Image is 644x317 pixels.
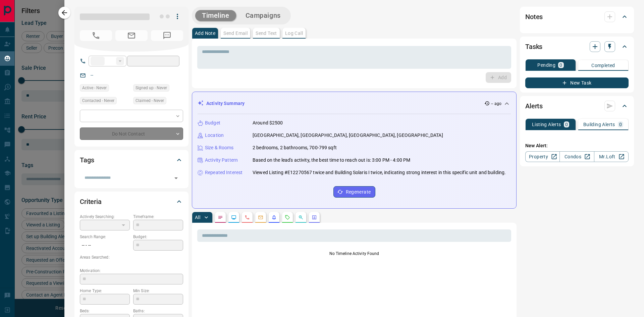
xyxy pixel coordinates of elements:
[82,97,114,104] span: Contacted - Never
[115,30,148,41] span: No Email
[298,215,304,220] svg: Opportunities
[253,169,506,176] p: Viewed Listing #E12270567 twice and Building Solaris I twice, indicating strong interest in this ...
[218,215,223,220] svg: Notes
[80,234,130,240] p: Search Range:
[80,127,183,140] div: Do Not Contact
[525,9,629,25] div: Notes
[537,63,555,67] p: Pending
[253,144,337,151] p: 2 bedrooms, 2 bathrooms, 700-799 sqft
[151,30,183,41] span: No Number
[525,142,629,149] p: New Alert:
[80,254,183,260] p: Areas Searched:
[525,11,543,22] h2: Notes
[525,98,629,114] div: Alerts
[525,77,629,88] button: New Task
[133,308,183,314] p: Baths:
[258,215,263,220] svg: Emails
[80,288,130,294] p: Home Type:
[559,151,594,162] a: Condos
[133,288,183,294] p: Min Size:
[253,119,283,126] p: Around $2500
[80,268,183,274] p: Motivation:
[195,10,236,21] button: Timeline
[198,97,511,110] div: Activity Summary-- ago
[525,41,542,52] h2: Tasks
[82,85,107,91] span: Active - Never
[583,122,615,127] p: Building Alerts
[136,85,167,91] span: Signed up - Never
[80,214,130,220] p: Actively Searching:
[239,10,287,21] button: Campaigns
[205,119,220,126] p: Budget
[245,215,250,220] svg: Calls
[80,30,112,41] span: No Number
[525,101,543,111] h2: Alerts
[312,215,317,220] svg: Agent Actions
[91,72,93,78] a: --
[253,157,410,164] p: Based on the lead's activity, the best time to reach out is: 3:00 PM - 4:00 PM
[80,194,183,210] div: Criteria
[525,39,629,55] div: Tasks
[206,100,245,107] p: Activity Summary
[136,97,164,104] span: Claimed - Never
[171,173,181,183] button: Open
[271,215,277,220] svg: Listing Alerts
[559,63,562,67] p: 0
[491,101,501,107] p: -- ago
[133,234,183,240] p: Budget:
[195,31,215,36] p: Add Note
[619,122,622,127] p: 0
[197,251,511,257] p: No Timeline Activity Found
[565,122,568,127] p: 0
[231,215,236,220] svg: Lead Browsing Activity
[195,215,200,220] p: All
[205,169,243,176] p: Repeated Interest
[205,157,238,164] p: Activity Pattern
[80,308,130,314] p: Beds:
[80,155,94,165] h2: Tags
[532,122,561,127] p: Listing Alerts
[591,63,615,68] p: Completed
[133,214,183,220] p: Timeframe:
[594,151,629,162] a: Mr.Loft
[80,240,130,251] p: -- - --
[253,132,443,139] p: [GEOGRAPHIC_DATA], [GEOGRAPHIC_DATA], [GEOGRAPHIC_DATA], [GEOGRAPHIC_DATA]
[525,151,560,162] a: Property
[205,132,224,139] p: Location
[205,144,234,151] p: Size & Rooms
[80,152,183,168] div: Tags
[333,186,375,198] button: Regenerate
[80,196,102,207] h2: Criteria
[285,215,290,220] svg: Requests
